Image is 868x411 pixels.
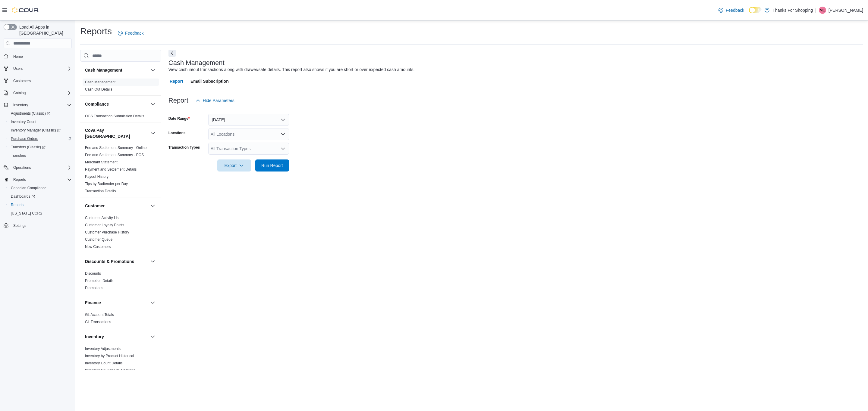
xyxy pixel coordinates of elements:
[149,66,156,74] button: Cash Management
[85,67,148,73] button: Cash Management
[85,127,148,139] h3: Cova Pay [GEOGRAPHIC_DATA]
[85,160,118,164] a: Merchant Statement
[85,114,144,118] a: OCS Transaction Submission Details
[8,118,72,125] span: Inventory Count
[85,320,111,324] a: GL Transactions
[11,119,36,124] span: Inventory Count
[6,118,74,126] button: Inventory Count
[829,7,863,14] p: [PERSON_NAME]
[11,111,50,116] span: Adjustments (Classic)
[208,114,289,126] button: [DATE]
[8,201,72,209] span: Reports
[1,52,74,60] button: Home
[168,145,200,150] label: Transaction Types
[8,193,37,200] a: Dashboards
[8,193,72,200] span: Dashboards
[85,230,129,235] span: Customer Purchase History
[85,101,109,107] h3: Compliance
[13,66,23,71] span: Users
[80,25,112,37] h1: Reports
[85,80,115,84] a: Cash Management
[149,130,156,137] button: Cova Pay [GEOGRAPHIC_DATA]
[1,76,74,85] button: Customers
[815,7,816,14] p: |
[115,27,146,39] a: Feedback
[85,67,122,73] h3: Cash Management
[85,237,112,242] a: Customer Queue
[203,97,234,104] span: Hide Parameters
[1,64,74,73] button: Users
[85,153,144,157] span: Fee and Settlement Summary - POS
[193,94,237,107] button: Hide Parameters
[221,159,247,172] span: Export
[11,222,72,229] span: Settings
[11,164,33,171] button: Operations
[1,221,74,230] button: Settings
[11,153,26,158] span: Transfers
[85,203,105,209] h3: Customer
[12,7,39,13] img: Cova
[85,286,103,290] span: Promotions
[6,192,74,201] a: Dashboards
[6,151,74,160] button: Transfers
[85,181,128,186] span: Tips by Budtender per Day
[85,216,120,220] a: Customer Activity List
[125,30,143,36] span: Feedback
[80,113,161,122] div: Compliance
[85,167,137,172] span: Payment and Settlement Details
[8,210,45,217] a: [US_STATE] CCRS
[11,77,72,85] span: Customers
[85,146,147,150] a: Fee and Settlement Summary - Online
[281,146,285,151] button: Open list of options
[85,368,135,372] a: Inventory On Hand by Package
[8,144,48,151] a: Transfers (Classic)
[11,164,72,171] span: Operations
[11,176,72,183] span: Reports
[11,145,46,150] span: Transfers (Classic)
[11,89,72,97] span: Catalog
[85,300,148,306] button: Finance
[726,7,744,13] span: Feedback
[85,175,108,179] a: Payout History
[13,79,31,83] span: Customers
[85,101,148,107] button: Compliance
[85,258,134,264] h3: Discounts & Promotions
[11,65,25,72] button: Users
[85,320,111,324] span: GL Transactions
[85,114,144,119] span: OCS Transaction Submission Details
[1,89,74,97] button: Catalog
[11,52,72,60] span: Home
[85,368,135,373] span: Inventory On Hand by Package
[8,144,72,151] span: Transfers (Classic)
[749,7,762,13] input: Dark Mode
[13,223,26,228] span: Settings
[13,54,23,59] span: Home
[168,97,188,104] h3: Report
[168,116,190,121] label: Date Range
[1,101,74,109] button: Inventory
[149,258,156,265] button: Discounts & Promotions
[80,144,161,197] div: Cova Pay [GEOGRAPHIC_DATA]
[11,128,61,133] span: Inventory Manager (Classic)
[4,49,72,246] nav: Complex example
[85,334,148,340] button: Inventory
[80,79,161,95] div: Cash Management
[1,163,74,172] button: Operations
[11,211,42,216] span: [US_STATE] CCRS
[85,189,116,193] a: Transaction Details
[11,53,25,60] a: Home
[8,135,41,142] a: Purchase Orders
[85,245,111,249] a: New Customers
[8,110,53,117] a: Adjustments (Classic)
[168,59,225,66] h3: Cash Management
[17,24,72,36] span: Load All Apps in [GEOGRAPHIC_DATA]
[772,7,813,14] p: Thanks For Shopping
[80,311,161,328] div: Finance
[255,159,289,172] button: Run Report
[11,176,28,183] button: Reports
[168,50,176,57] button: Next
